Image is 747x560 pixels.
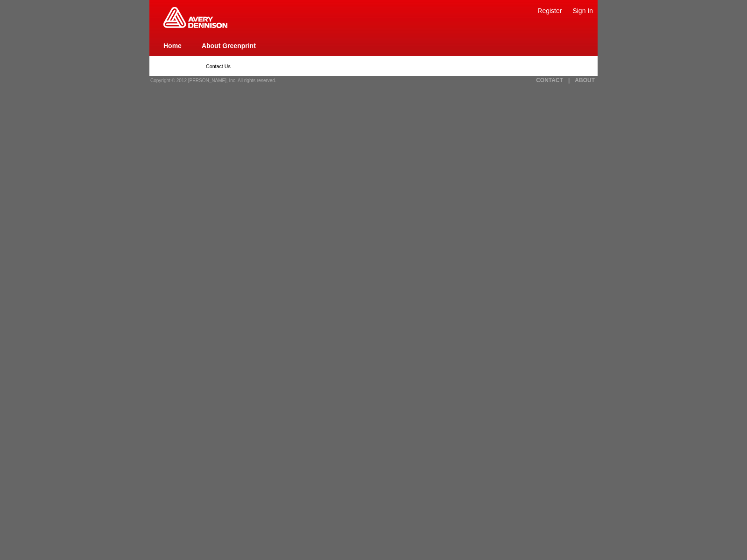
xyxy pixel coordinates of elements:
span: Copyright © 2012 [PERSON_NAME], Inc. All rights reserved. [150,78,276,83]
p: Contact Us [206,63,541,69]
a: ABOUT [575,77,595,84]
a: Home [163,42,182,49]
a: CONTACT [536,77,563,84]
a: Register [537,7,562,14]
a: Greenprint [163,23,227,29]
a: Sign In [572,7,593,14]
img: Home [163,7,227,28]
a: About Greenprint [202,42,256,49]
a: | [568,77,570,84]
